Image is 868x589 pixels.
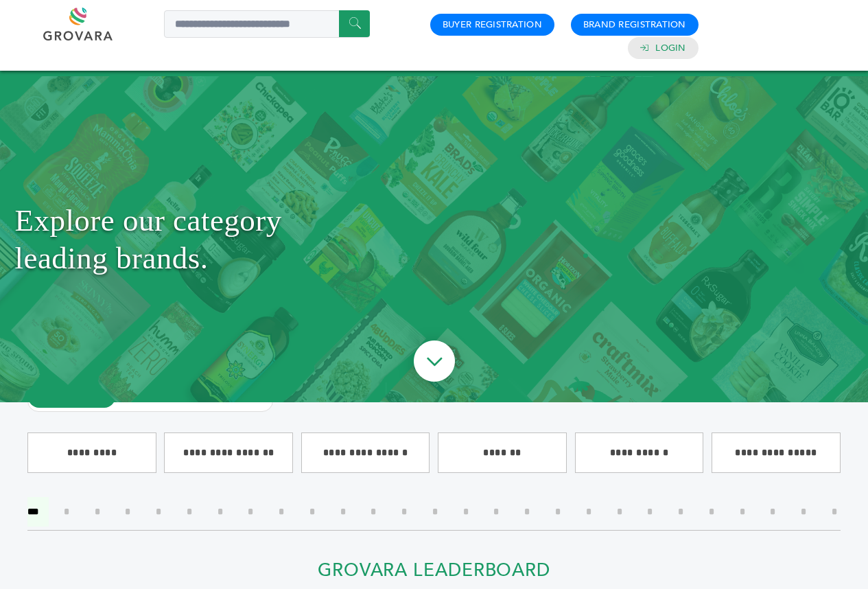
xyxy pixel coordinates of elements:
h1: Explore our category leading brands. [15,111,854,368]
a: Login [655,42,685,54]
a: Buyer Registration [443,19,542,31]
a: Brand Registration [583,19,686,31]
input: Search a product or brand... [164,10,370,38]
h2: Grovara Leaderboard [27,559,841,589]
img: ourBrandsHeroArrow.png [398,327,471,400]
